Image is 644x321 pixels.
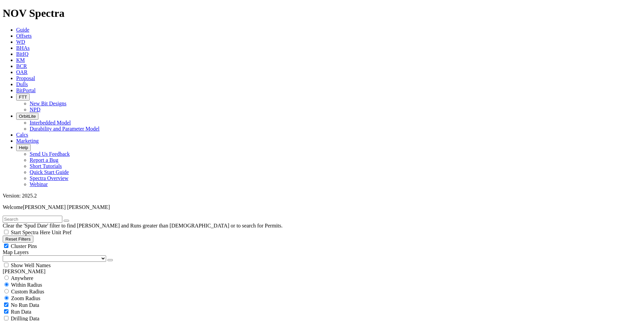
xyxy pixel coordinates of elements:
span: Start Spectra Here [11,229,50,235]
a: New Bit Designs [30,101,66,106]
a: Calcs [16,132,28,138]
a: Dulls [16,81,28,87]
input: Search [3,216,62,223]
a: KM [16,57,25,63]
a: OAR [16,69,28,75]
a: Spectra Overview [30,175,68,181]
a: Proposal [16,75,35,81]
input: Start Spectra Here [4,230,8,234]
span: [PERSON_NAME] [PERSON_NAME] [23,204,110,210]
a: Guide [16,27,29,33]
span: OrbitLite [19,114,36,119]
span: Custom Radius [11,289,44,294]
a: Send Us Feedback [30,151,70,157]
a: Quick Start Guide [30,169,69,175]
button: Reset Filters [3,236,33,243]
div: Version: 2025.2 [3,193,641,199]
a: Short Tutorials [30,163,62,169]
a: BitPortal [16,87,36,93]
span: Unit Pref [52,229,71,235]
h1: NOV Spectra [3,7,641,20]
span: No Run Data [11,302,39,308]
a: Offsets [16,33,32,39]
span: Zoom Radius [11,295,40,301]
a: Report a Bug [30,157,58,163]
a: NPD [30,107,40,112]
a: BHAs [16,45,30,51]
a: Interbedded Model [30,120,71,126]
span: Clear the 'Spud Date' filter to find [PERSON_NAME] and Runs greater than [DEMOGRAPHIC_DATA] or to... [3,223,283,228]
span: Show Well Names [11,262,51,268]
a: BCR [16,63,27,69]
button: OrbitLite [16,113,38,120]
a: WD [16,39,25,45]
span: Run Data [11,309,31,315]
span: Map Layers [3,249,29,255]
p: Welcome [3,204,641,210]
a: Webinar [30,181,48,187]
button: Help [16,144,31,151]
span: Within Radius [11,282,42,288]
span: Help [19,145,28,150]
button: FTT [16,94,30,101]
span: FTT [19,95,27,100]
a: BitIQ [16,51,28,57]
a: Durability and Parameter Model [30,126,100,132]
span: Anywhere [11,275,33,281]
div: [PERSON_NAME] [3,269,641,275]
span: Cluster Pins [11,243,37,249]
a: Marketing [16,138,39,144]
